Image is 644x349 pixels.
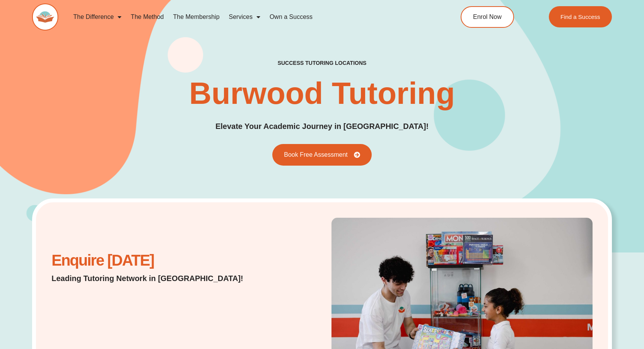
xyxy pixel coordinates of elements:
[272,144,372,166] a: Book Free Assessment
[169,8,224,26] a: The Membership
[461,6,514,28] a: Enrol Now
[278,59,367,66] h2: success tutoring locations
[549,6,612,27] a: Find a Success
[284,152,348,158] span: Book Free Assessment
[68,8,427,26] nav: Menu
[224,8,265,26] a: Services
[51,256,248,265] h2: Enquire [DATE]
[68,8,126,26] a: The Difference
[215,120,429,132] p: Elevate Your Academic Journey in [GEOGRAPHIC_DATA]!
[51,273,248,284] p: Leading Tutoring Network in [GEOGRAPHIC_DATA]!
[126,8,168,26] a: The Method
[189,78,455,109] h1: Burwood Tutoring
[265,8,317,26] a: Own a Success
[473,14,502,20] span: Enrol Now
[560,14,600,20] span: Find a Success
